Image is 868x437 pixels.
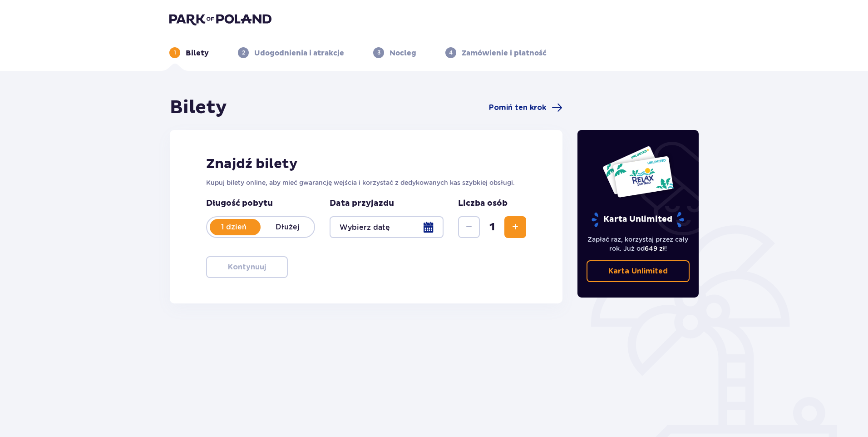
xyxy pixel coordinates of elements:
[390,48,416,58] p: Nocleg
[169,47,209,58] div: 1Bilety
[242,49,245,57] p: 2
[228,262,266,272] p: Kontynuuj
[373,47,416,58] div: 3Nocleg
[587,235,690,253] p: Zapłać raz, korzystaj przez cały rok. Już od !
[458,198,508,209] p: Liczba osób
[608,266,668,276] p: Karta Unlimited
[489,102,562,113] a: Pomiń ten krok
[238,47,344,58] div: 2Udogodnienia i atrakcje
[261,222,314,232] p: Dłużej
[591,212,685,228] p: Karta Unlimited
[330,198,394,209] p: Data przyjazdu
[206,178,526,187] p: Kupuj bilety online, aby mieć gwarancję wejścia i korzystać z dedykowanych kas szybkiej obsługi.
[186,48,209,58] p: Bilety
[602,145,674,198] img: Dwie karty całoroczne do Suntago z napisem 'UNLIMITED RELAX', na białym tle z tropikalnymi liśćmi...
[489,103,546,113] span: Pomiń ten krok
[170,96,227,119] h1: Bilety
[645,245,665,252] span: 649 zł
[169,13,271,25] img: Park of Poland logo
[206,198,315,209] p: Długość pobytu
[377,49,380,57] p: 3
[449,49,453,57] p: 4
[504,216,526,238] button: Zwiększ
[462,48,547,58] p: Zamówienie i płatność
[482,220,503,234] span: 1
[206,256,288,278] button: Kontynuuj
[174,49,176,57] p: 1
[254,48,344,58] p: Udogodnienia i atrakcje
[206,155,526,173] h2: Znajdź bilety
[207,222,261,232] p: 1 dzień
[587,260,690,282] a: Karta Unlimited
[458,216,480,238] button: Zmniejsz
[445,47,547,58] div: 4Zamówienie i płatność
